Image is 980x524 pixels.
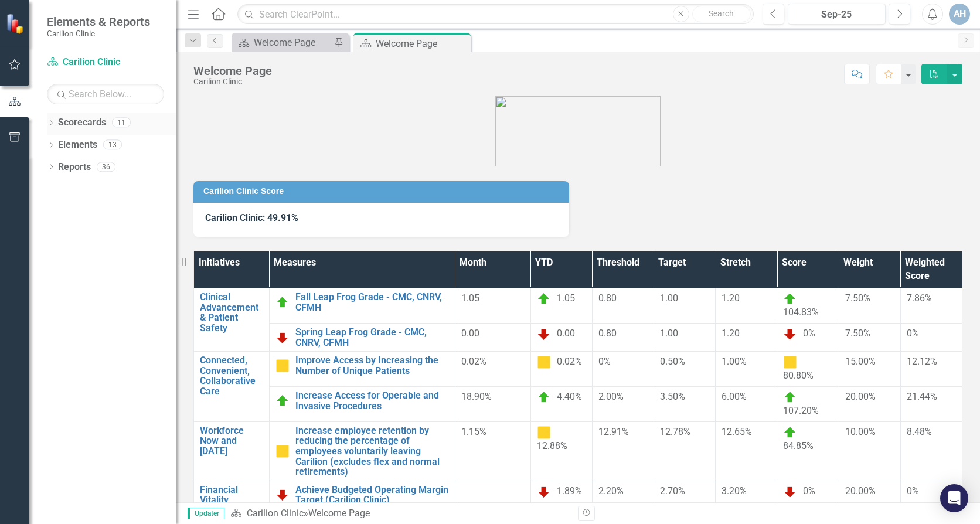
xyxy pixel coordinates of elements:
a: Connected, Convenient, Collaborative Care [200,355,263,396]
span: 12.88% [537,440,567,451]
a: Reports [58,161,91,174]
td: Double-Click to Edit Right Click for Context Menu [269,352,455,387]
a: Spring Leap Frog Grade - CMC, CNRV, CFMH [295,327,449,348]
div: Welcome Page [193,64,272,77]
img: Below Plan [275,488,290,502]
img: On Target [783,426,797,440]
span: 10.00% [845,426,876,437]
a: Increase employee retention by reducing the percentage of employees voluntarily leaving Carilion ... [295,426,449,477]
a: Carilion Clinic [247,508,304,519]
span: 12.65% [722,426,752,437]
span: 20.00% [845,391,876,402]
img: On Target [783,390,797,404]
img: On Target [275,295,290,309]
span: 3.50% [660,391,685,402]
div: 36 [97,162,115,172]
span: 12.91% [598,426,629,437]
span: 1.00 [660,328,678,339]
img: Caution [275,359,290,373]
span: Search [709,9,734,18]
div: » [230,507,569,520]
a: Increase Access for Operable and Invasive Procedures [295,390,449,411]
span: 6.00% [722,391,747,402]
a: Carilion Clinic [47,56,164,69]
span: 7.50% [845,328,870,339]
span: 2.00% [598,391,624,402]
input: Search Below... [47,84,164,104]
img: On Target [275,394,290,408]
img: Below Plan [275,331,290,345]
div: Carilion Clinic [193,77,272,86]
span: 0.00 [557,328,575,339]
span: 104.83% [783,307,819,318]
span: 0.80 [598,328,617,339]
a: Welcome Page [234,35,331,50]
span: 1.00 [660,292,678,304]
a: Financial Vitality [200,485,263,505]
span: 18.90% [461,391,492,402]
span: 0.00 [461,328,479,339]
span: 7.50% [845,292,870,304]
button: AH [949,4,970,25]
img: Caution [783,355,797,369]
div: Welcome Page [308,508,370,519]
a: Clinical Advancement & Patient Safety [200,292,263,333]
span: 15.00% [845,356,876,367]
span: 12.12% [907,356,937,367]
td: Double-Click to Edit Right Click for Context Menu [269,481,455,509]
span: 1.05 [461,292,479,304]
td: Double-Click to Edit Right Click for Context Menu [269,288,455,324]
span: Updater [188,508,224,519]
span: 107.20% [783,405,819,416]
img: Caution [537,426,551,440]
td: Double-Click to Edit Right Click for Context Menu [194,352,270,422]
td: Double-Click to Edit Right Click for Context Menu [194,288,270,352]
img: carilion%20clinic%20logo%202.0.png [495,96,661,166]
span: Elements & Reports [47,15,150,29]
div: Open Intercom Messenger [940,484,968,512]
img: Below Plan [537,327,551,341]
span: 0% [907,328,919,339]
span: 0% [803,485,815,496]
td: Double-Click to Edit Right Click for Context Menu [194,421,270,481]
img: ClearPoint Strategy [6,13,26,34]
a: Improve Access by Increasing the Number of Unique Patients [295,355,449,376]
span: 12.78% [660,426,690,437]
button: Sep-25 [788,4,886,25]
a: Scorecards [58,116,106,130]
span: 0% [907,485,919,496]
span: 2.70% [660,485,685,496]
div: 11 [112,118,131,128]
span: 0.02% [461,356,486,367]
h3: Carilion Clinic Score [203,187,563,196]
span: Carilion Clinic: 49.91% [205,212,298,223]
span: 1.20 [722,292,740,304]
span: 1.89% [557,485,582,496]
img: Caution [275,444,290,458]
span: 21.44% [907,391,937,402]
span: 1.15% [461,426,486,437]
span: 4.40% [557,391,582,402]
input: Search ClearPoint... [237,4,754,25]
span: 84.85% [783,440,814,451]
a: Achieve Budgeted Operating Margin Target (Carilion Clinic) [295,485,449,505]
td: Double-Click to Edit Right Click for Context Menu [269,421,455,481]
span: 0% [803,328,815,339]
div: Sep-25 [792,8,882,22]
div: Welcome Page [254,35,331,50]
a: Workforce Now and [DATE] [200,426,263,457]
img: Caution [537,355,551,369]
img: Below Plan [783,327,797,341]
span: 1.20 [722,328,740,339]
span: 2.20% [598,485,624,496]
span: 7.86% [907,292,932,304]
img: Below Plan [537,485,551,499]
span: 0.02% [557,356,582,367]
span: 1.00% [722,356,747,367]
img: On Target [783,292,797,306]
span: 80.80% [783,370,814,381]
a: Fall Leap Frog Grade - CMC, CNRV, CFMH [295,292,449,312]
span: 0.50% [660,356,685,367]
span: 0% [598,356,611,367]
